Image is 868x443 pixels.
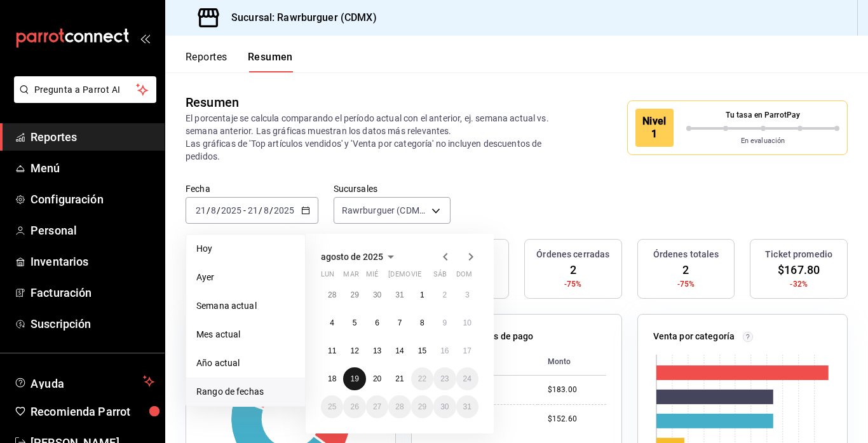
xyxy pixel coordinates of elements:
span: / [217,205,220,215]
button: Pregunta a Parrot AI [14,76,156,103]
abbr: sábado [433,270,447,283]
p: En evaluación [686,136,839,147]
abbr: 27 de agosto de 2025 [373,402,381,411]
span: / [207,205,210,215]
button: 31 de agosto de 2025 [456,395,478,418]
button: 15 de agosto de 2025 [411,339,433,362]
abbr: 17 de agosto de 2025 [463,346,471,355]
abbr: 20 de agosto de 2025 [373,374,381,383]
abbr: 11 de agosto de 2025 [328,346,336,355]
span: Reportes [31,128,154,146]
abbr: miércoles [366,270,378,283]
span: Menú [31,160,154,177]
button: 6 de agosto de 2025 [366,311,388,334]
abbr: 24 de agosto de 2025 [463,374,471,383]
abbr: 7 de agosto de 2025 [398,318,402,327]
p: El porcentaje se calcula comparando el período actual con el anterior, ej. semana actual vs. sema... [186,112,572,163]
abbr: 12 de agosto de 2025 [350,346,358,355]
button: 12 de agosto de 2025 [343,339,365,362]
abbr: 28 de julio de 2025 [328,290,336,299]
abbr: 28 de agosto de 2025 [395,402,403,411]
button: 22 de agosto de 2025 [411,367,433,390]
button: 8 de agosto de 2025 [411,311,433,334]
button: agosto de 2025 [321,249,398,264]
button: 20 de agosto de 2025 [366,367,388,390]
button: Resumen [248,51,293,72]
span: -32% [790,278,808,290]
button: 13 de agosto de 2025 [366,339,388,362]
span: Recomienda Parrot [31,403,154,420]
abbr: 8 de agosto de 2025 [420,318,424,327]
abbr: 29 de agosto de 2025 [418,402,426,411]
input: -- [195,205,207,215]
button: 17 de agosto de 2025 [456,339,478,362]
abbr: 10 de agosto de 2025 [463,318,471,327]
button: open_drawer_menu [140,33,150,43]
button: 21 de agosto de 2025 [388,367,410,390]
span: Ayuda [31,374,138,389]
span: 2 [570,261,576,278]
abbr: 15 de agosto de 2025 [418,346,426,355]
abbr: 6 de agosto de 2025 [375,318,379,327]
p: Tu tasa en ParrotPay [686,109,839,121]
button: 9 de agosto de 2025 [433,311,456,334]
button: 19 de agosto de 2025 [343,367,365,390]
abbr: 5 de agosto de 2025 [353,318,357,327]
abbr: 29 de julio de 2025 [350,290,358,299]
span: Rawrburguer (CDMX) [342,204,427,217]
h3: Sucursal: Rawrburguer (CDMX) [221,10,377,25]
button: Reportes [186,51,227,72]
button: 14 de agosto de 2025 [388,339,410,362]
h3: Ticket promedio [765,248,832,261]
input: ---- [220,205,242,215]
abbr: 13 de agosto de 2025 [373,346,381,355]
span: -75% [677,278,695,290]
span: Semana actual [196,299,295,313]
abbr: 4 de agosto de 2025 [330,318,334,327]
abbr: lunes [321,270,334,283]
abbr: 25 de agosto de 2025 [328,402,336,411]
span: - [243,205,246,215]
span: agosto de 2025 [321,252,383,262]
span: Año actual [196,357,295,370]
button: 3 de agosto de 2025 [456,283,478,306]
abbr: martes [343,270,358,283]
span: Mes actual [196,328,295,341]
div: $152.60 [548,414,606,425]
div: $183.00 [548,385,606,395]
abbr: 1 de agosto de 2025 [420,290,424,299]
h3: Órdenes cerradas [536,248,609,261]
button: 18 de agosto de 2025 [321,367,343,390]
input: -- [210,205,217,215]
input: -- [247,205,259,215]
span: -75% [564,278,582,290]
span: $167.80 [778,261,820,278]
abbr: 22 de agosto de 2025 [418,374,426,383]
button: 24 de agosto de 2025 [456,367,478,390]
span: Inventarios [31,253,154,270]
abbr: 14 de agosto de 2025 [395,346,403,355]
button: 30 de agosto de 2025 [433,395,456,418]
button: 25 de agosto de 2025 [321,395,343,418]
abbr: 16 de agosto de 2025 [440,346,449,355]
button: 16 de agosto de 2025 [433,339,456,362]
label: Fecha [186,184,318,193]
abbr: 9 de agosto de 2025 [442,318,447,327]
abbr: 31 de agosto de 2025 [463,402,471,411]
button: 4 de agosto de 2025 [321,311,343,334]
button: 26 de agosto de 2025 [343,395,365,418]
div: Resumen [186,93,239,112]
button: 28 de julio de 2025 [321,283,343,306]
span: Configuración [31,191,154,208]
button: 1 de agosto de 2025 [411,283,433,306]
span: 2 [682,261,689,278]
button: 27 de agosto de 2025 [366,395,388,418]
button: 29 de julio de 2025 [343,283,365,306]
button: 28 de agosto de 2025 [388,395,410,418]
button: 7 de agosto de 2025 [388,311,410,334]
button: 29 de agosto de 2025 [411,395,433,418]
span: / [259,205,262,215]
div: Nivel 1 [635,109,674,147]
abbr: 30 de julio de 2025 [373,290,381,299]
abbr: 18 de agosto de 2025 [328,374,336,383]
